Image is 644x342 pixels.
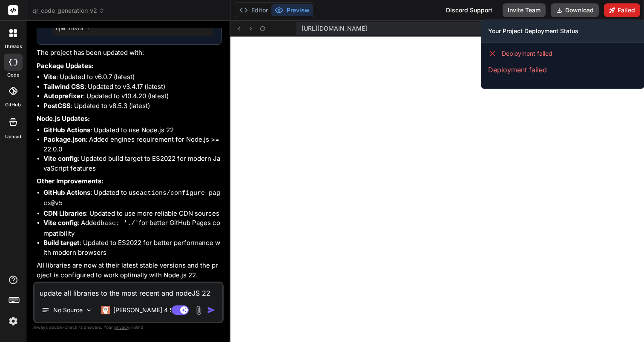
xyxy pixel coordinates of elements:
strong: CDN Libraries [43,209,86,217]
span: [URL][DOMAIN_NAME] [302,24,367,33]
span: qr_code_generation_v2 [32,6,105,15]
strong: Package Updates: [37,62,94,70]
strong: GitHub Actions [43,188,90,197]
span: privacy [114,325,129,330]
strong: Build target [43,239,80,247]
strong: Vite [43,73,56,81]
code: base: './' [101,220,139,227]
label: code [7,71,19,79]
p: No Source [53,306,83,314]
li: : Added engines requirement for Node.js >=22.0.0 [43,135,222,154]
strong: GitHub Actions [43,126,90,134]
li: : Updated to v10.4.20 (latest) [43,91,222,101]
li: : Updated to v8.5.3 (latest) [43,101,222,111]
label: threads [4,43,22,50]
li: : Updated build target to ES2022 for modern JavaScript features [43,154,222,173]
li: : Added for better GitHub Pages compatibility [43,218,222,238]
h3: Your Project Deployment Status [488,27,637,35]
strong: Tailwind CSS [43,83,84,91]
p: The project has been updated with: [37,48,222,58]
img: icon [207,306,216,314]
button: Failed [604,3,640,17]
strong: Vite config [43,154,78,162]
li: : Updated to v6.0.7 (latest) [43,72,222,82]
p: All libraries are now at their latest stable versions and the project is configured to work optim... [37,261,222,280]
strong: PostCSS [43,102,71,110]
button: Preview [271,4,313,16]
strong: Vite config [43,219,78,227]
li: : Updated to v3.4.17 (latest) [43,82,222,92]
p: Deployment failed [488,65,637,75]
span: Deployment failed [502,49,552,58]
p: Always double-check its answers. Your in Bind [33,323,224,331]
button: Editor [236,4,271,16]
img: Pick Models [85,307,92,314]
li: : Updated to use more reliable CDN sources [43,209,222,219]
li: : Updated to use [43,188,222,209]
pre: npm install [56,26,210,32]
label: Upload [5,133,21,140]
button: Invite Team [503,3,546,17]
li: : Updated to ES2022 for better performance with modern browsers [43,238,222,257]
strong: Package.json [43,135,86,143]
img: attachment [194,305,204,315]
div: Discord Support [441,3,497,17]
button: Download [551,3,599,17]
strong: Node.js Updates: [37,114,90,123]
p: [PERSON_NAME] 4 S.. [113,306,177,314]
label: GitHub [5,101,21,108]
img: settings [6,314,20,328]
img: Claude 4 Sonnet [101,306,110,314]
strong: Autoprefixer [43,92,83,100]
li: : Updated to use Node.js 22 [43,125,222,135]
strong: Other Improvements: [37,177,103,185]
